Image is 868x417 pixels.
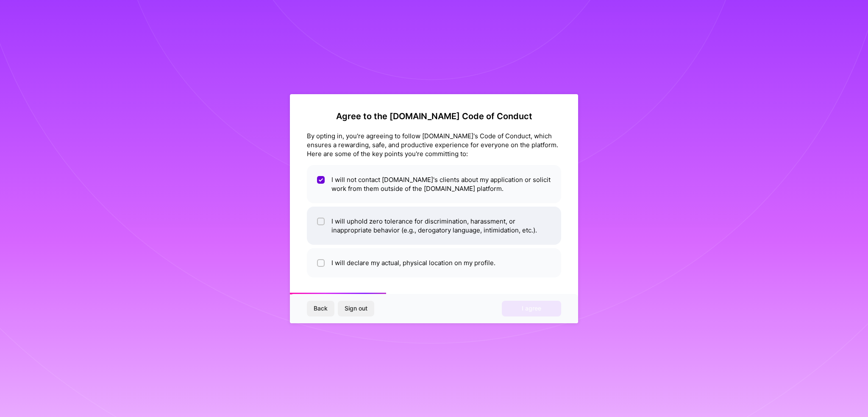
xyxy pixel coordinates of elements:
button: Sign out [338,301,374,316]
li: I will uphold zero tolerance for discrimination, harassment, or inappropriate behavior (e.g., der... [307,207,561,245]
div: By opting in, you're agreeing to follow [DOMAIN_NAME]'s Code of Conduct, which ensures a rewardin... [307,132,561,158]
li: I will not contact [DOMAIN_NAME]'s clients about my application or solicit work from them outside... [307,165,561,203]
span: Sign out [345,304,367,313]
h2: Agree to the [DOMAIN_NAME] Code of Conduct [307,111,561,121]
li: I will declare my actual, physical location on my profile. [307,248,561,277]
span: Back [314,304,328,313]
button: Back [307,301,334,316]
